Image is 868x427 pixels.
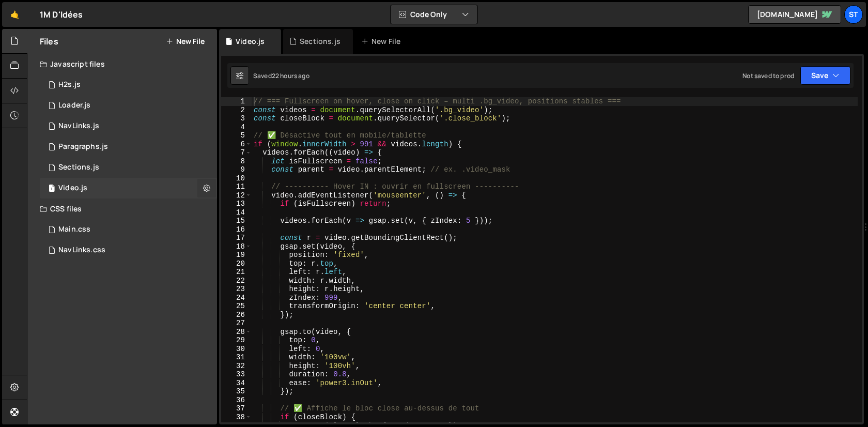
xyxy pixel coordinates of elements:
div: 31 [221,353,252,362]
div: 33 [221,370,252,379]
div: Main.css [58,225,90,234]
span: 1 [49,185,55,193]
button: Save [800,66,850,85]
div: 9 [221,165,252,174]
div: 16858/46084.js [40,136,217,157]
div: 21 [221,268,252,277]
div: New File [361,36,405,47]
div: Loader.js [58,101,90,110]
div: 3 [221,114,252,123]
div: 28 [221,328,252,337]
div: 37 [221,404,252,413]
a: St [844,5,863,24]
button: New File [166,37,205,45]
div: 4 [221,123,252,132]
div: Paragraphs.js [58,142,108,151]
div: 1 [221,97,252,106]
div: 35 [221,387,252,396]
div: Javascript files [27,54,217,74]
h2: Files [40,36,58,47]
div: 15 [221,217,252,225]
div: 25 [221,302,252,311]
div: 14 [221,208,252,217]
div: 20 [221,260,252,268]
div: 26 [221,311,252,319]
div: 2 [221,106,252,115]
div: 24 [221,294,252,302]
div: 38 [221,413,252,422]
div: CSS files [27,199,217,219]
button: Code Only [391,5,477,24]
div: 13 [221,200,252,208]
div: 16858/46083.css [40,240,217,261]
div: 16858/46089.js [40,95,217,116]
div: Video.js [236,36,265,47]
div: 22 [221,277,252,285]
div: NavLinks.css [58,246,105,255]
div: 16858/46082.js [40,178,217,199]
div: 11 [221,182,252,191]
div: 7 [221,148,252,157]
div: Saved [253,71,309,80]
div: 34 [221,379,252,388]
div: 12 [221,191,252,200]
div: Not saved to prod [742,71,794,80]
div: 10 [221,174,252,183]
div: 30 [221,345,252,354]
div: 23 [221,285,252,294]
a: [DOMAIN_NAME] [748,5,841,24]
div: H2s.js [58,80,81,89]
div: 6 [221,140,252,149]
div: Sections.js [300,36,340,47]
div: Video.js [58,184,87,193]
div: NavLinks.js [58,121,99,131]
div: 19 [221,251,252,260]
div: 5 [221,131,252,140]
div: 8 [221,157,252,166]
div: 29 [221,336,252,345]
div: 16858/46085.js [40,157,217,178]
div: 16858/46090.css [40,219,217,240]
div: 16858/46091.js [40,116,217,136]
div: 18 [221,242,252,251]
div: 27 [221,319,252,328]
div: Sections.js [58,163,99,172]
div: 17 [221,234,252,242]
div: 16858/46088.js [40,74,217,95]
div: 16 [221,225,252,234]
div: 22 hours ago [272,71,309,80]
div: 36 [221,396,252,405]
div: 1M D'Idées [40,8,83,21]
div: 32 [221,362,252,371]
a: 🤙 [2,2,27,27]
